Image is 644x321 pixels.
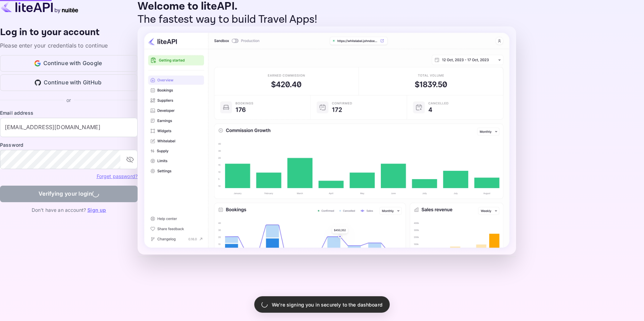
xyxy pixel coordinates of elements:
p: The fastest way to build Travel Apps! [138,13,516,26]
button: toggle password visibility [123,153,137,166]
p: or [66,96,71,104]
a: Sign up [87,207,106,213]
a: Forget password? [97,173,138,179]
a: Forget password? [97,173,138,179]
img: liteAPI Dashboard Preview [138,27,516,255]
p: We're signing you in securely to the dashboard [272,301,383,308]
